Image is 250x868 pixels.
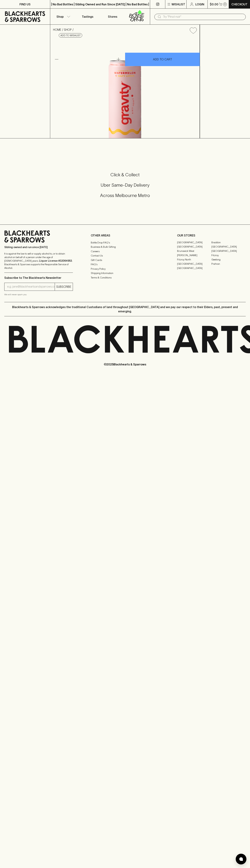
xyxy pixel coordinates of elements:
p: Checkout [231,2,247,6]
a: [GEOGRAPHIC_DATA] [177,245,211,249]
a: [PERSON_NAME] [177,253,211,258]
p: Tastings [82,14,93,19]
a: FAQ's [91,262,159,267]
p: Shop [56,14,64,19]
button: Add to wishlist [59,33,82,38]
strong: Liquor License #32064953 [39,259,72,262]
p: OTHER AREAS [91,233,159,238]
p: SUBSCRIBE [56,285,71,289]
p: 0 [224,3,226,5]
a: Gift Cards [91,258,159,262]
a: [GEOGRAPHIC_DATA] [211,245,246,249]
a: Careers [91,249,159,253]
a: Prahran [211,262,246,266]
p: Login [195,2,204,6]
a: Fitzroy [211,253,246,258]
button: Shop [50,9,75,24]
a: HOME [53,28,61,31]
p: OUR STORES [177,233,246,238]
a: Brunswick West [177,249,211,253]
div: Call to action block [4,158,246,217]
p: ADD TO CART [153,57,172,61]
p: Sibling owned and run since [DATE] [4,245,73,249]
p: Subscribe to The Blackhearts Newsletter [4,276,73,280]
button: ADD TO CART [125,53,200,66]
a: [GEOGRAPHIC_DATA] [177,240,211,245]
a: Bottle Drop FAQ's [91,240,159,245]
a: Stores [100,9,125,24]
h5: Click & Collect [4,172,246,178]
button: SUBSCRIBE [55,283,73,291]
p: Wishlist [172,2,185,6]
h5: Across Melbourne Metro [4,193,246,198]
a: Terms & Conditions [91,275,159,280]
input: Try "Pinot noir" [163,14,243,20]
a: Geelong [211,258,246,262]
a: Braddon [211,240,246,245]
p: $0.00 [210,2,218,6]
h5: Uber Same-Day Delivery [4,182,246,188]
a: Contact Us [91,254,159,258]
a: SHOP [64,28,72,31]
a: Business & Bulk Gifting [91,245,159,249]
img: 38358.png [50,37,200,138]
p: It is against the law to sell or supply alcohol to, or to obtain alcohol on behalf of a person un... [4,252,73,270]
a: Privacy Policy [91,267,159,271]
input: e.g. jane@blackheartsandsparrows.com.au [7,284,55,290]
a: Tastings [75,9,100,24]
p: FIND US [19,2,31,6]
p: Stores [108,14,117,19]
button: Add to wishlist [188,26,198,35]
a: Fitzroy North [177,258,211,262]
a: [GEOGRAPHIC_DATA] [211,249,246,253]
a: [GEOGRAPHIC_DATA] [177,262,211,266]
img: bubble-icon [239,857,243,861]
p: We will never spam you [4,293,73,296]
a: [GEOGRAPHIC_DATA] [177,266,211,270]
p: Blackhearts & Sparrows acknowledges the traditional Custodians of land throughout [GEOGRAPHIC_DAT... [7,305,243,313]
a: Shipping Information [91,271,159,275]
